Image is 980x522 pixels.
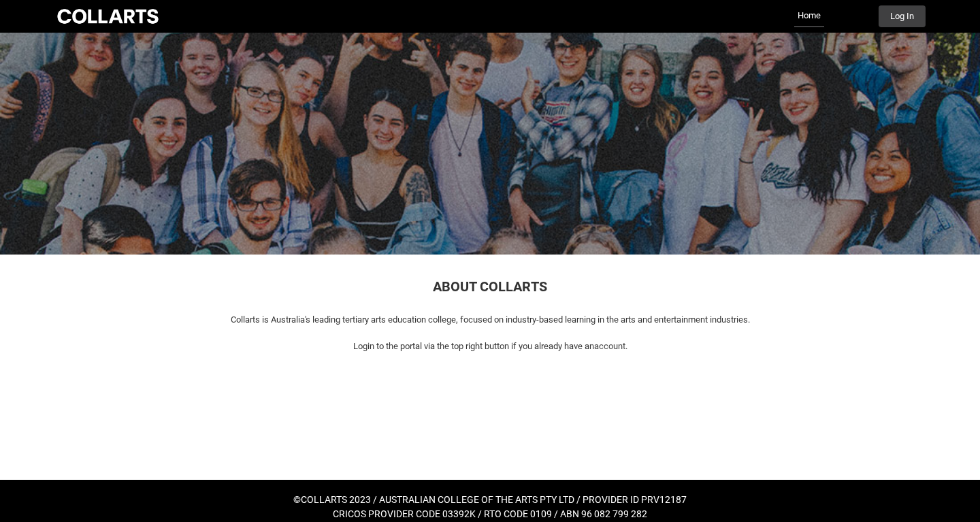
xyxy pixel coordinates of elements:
span: account. [594,341,627,351]
button: Log In [879,5,926,27]
p: Collarts is Australia's leading tertiary arts education college, focused on industry-based learni... [63,313,917,327]
a: Home [794,5,824,27]
span: ABOUT COLLARTS [433,278,547,295]
p: Login to the portal via the top right button if you already have an [63,340,917,353]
